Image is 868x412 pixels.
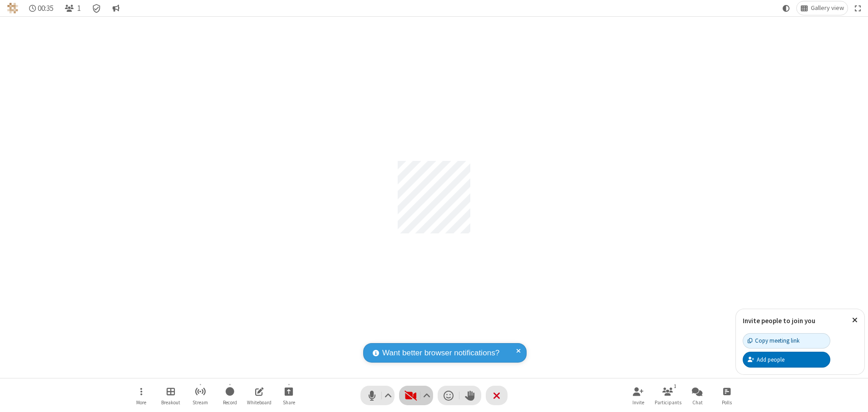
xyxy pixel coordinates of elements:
button: Start sharing [275,383,302,408]
button: Open participant list [654,383,681,408]
button: Fullscreen [851,1,865,15]
img: QA Selenium DO NOT DELETE OR CHANGE [7,3,18,14]
span: Record [223,400,237,405]
button: Conversation [108,1,123,15]
span: More [136,400,146,405]
button: Using system theme [779,1,794,15]
span: Chat [692,400,703,405]
button: Mute (Alt+A) [360,386,395,405]
span: 1 [77,4,81,13]
span: Gallery view [811,5,844,12]
button: Change layout [797,1,848,15]
button: Open participant list [61,1,84,15]
span: Invite [632,400,644,405]
button: Start video (Alt+V) [399,386,433,405]
button: Open menu [128,383,155,408]
label: Invite people to join you [743,316,815,325]
button: Send a reaction [438,386,459,405]
span: Stream [192,400,208,405]
button: Open chat [684,383,711,408]
button: Invite participants (Alt+I) [625,383,652,408]
button: Copy meeting link [743,333,830,349]
button: Raise hand [459,386,481,405]
div: 1 [671,382,679,390]
button: Audio settings [382,386,395,405]
span: Polls [722,400,732,405]
span: 00:35 [38,4,54,13]
button: Start recording [216,383,243,408]
button: End or leave meeting [486,386,508,405]
button: Add people [743,352,830,367]
button: Manage Breakout Rooms [157,383,184,408]
span: Share [283,400,295,405]
div: Copy meeting link [748,336,799,345]
button: Video setting [421,386,433,405]
button: Start streaming [187,383,214,408]
span: Whiteboard [247,400,271,405]
span: Want better browser notifications? [382,347,499,359]
span: Breakout [161,400,180,405]
button: Open shared whiteboard [246,383,273,408]
div: Meeting details Encryption enabled [88,1,105,15]
span: Participants [655,400,681,405]
button: Open poll [713,383,740,408]
div: Timer [25,1,58,15]
button: Close popover [845,309,864,331]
